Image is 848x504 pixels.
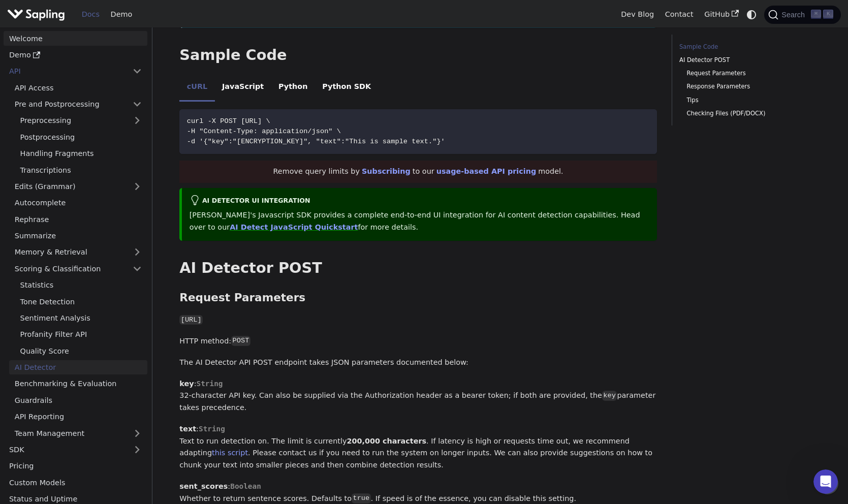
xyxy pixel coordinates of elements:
[778,11,811,19] span: Search
[686,82,813,91] a: Response Parameters
[9,261,147,276] a: Scoring & Classification
[179,46,657,65] h2: Sample Code
[9,245,147,260] a: Memory & Retrieval
[9,360,147,375] a: AI Detector
[187,138,445,145] span: -d '{"key":"[ENCRYPTION_KEY]", "text":"This is sample text."}'
[9,80,147,95] a: API Access
[315,74,379,102] li: Python SDK
[764,6,840,24] button: Search (Command+K)
[9,393,147,407] a: Guardrails
[9,179,147,194] a: Edits (Grammar)
[9,426,147,440] a: Team Management
[179,482,228,490] strong: sent_scores
[15,311,147,326] a: Sentiment Analysis
[76,7,105,22] a: Docs
[179,315,203,325] code: [URL]
[179,74,214,102] li: cURL
[4,443,127,457] a: SDK
[602,391,617,401] code: key
[4,48,147,62] a: Demo
[7,7,69,22] a: Sapling.ai
[811,10,821,19] kbd: ⌘
[436,167,537,175] a: usage-based API pricing
[9,212,147,227] a: Rephrase
[352,493,371,503] code: true
[15,327,147,342] a: Profanity Filter API
[9,376,147,391] a: Benchmarking & Evaluation
[679,55,817,65] a: AI Detector POST
[4,31,147,46] a: Welcome
[686,69,813,78] a: Request Parameters
[187,117,270,125] span: curl -X POST [URL] \
[190,195,650,207] div: AI Detector UI integration
[823,10,833,19] kbd: K
[196,380,223,388] span: String
[179,335,657,348] p: HTTP method:
[230,482,261,490] span: Boolean
[179,161,657,183] div: Remove query limits by to our model.
[615,7,659,22] a: Dev Blog
[15,113,147,128] a: Preprocessing
[362,167,411,175] a: Subscribing
[179,357,657,369] p: The AI Detector API POST endpoint takes JSON parameters documented below:
[127,443,147,457] button: Expand sidebar category 'SDK'
[7,7,65,22] img: Sapling.ai
[4,64,127,79] a: API
[15,278,147,293] a: Statistics
[199,425,225,433] span: String
[744,7,759,22] button: Switch between dark and light mode (currently system mode)
[179,291,657,305] h3: Request Parameters
[813,469,838,494] iframe: Intercom live chat
[271,74,315,102] li: Python
[179,423,657,471] p: : Text to run detection on. The limit is currently . If latency is high or requests time out, we ...
[179,425,196,433] strong: text
[15,294,147,309] a: Tone Detection
[190,209,650,234] p: [PERSON_NAME]'s Javascript SDK provides a complete end-to-end UI integration for AI content detec...
[15,343,147,358] a: Quality Score
[347,437,426,445] strong: 200,000 characters
[179,378,657,414] p: : 32-character API key. Can also be supplied via the Authorization header as a bearer token; if b...
[4,459,147,474] a: Pricing
[215,74,271,102] li: JavaScript
[9,409,147,424] a: API Reporting
[179,259,657,277] h2: AI Detector POST
[9,196,147,210] a: Autocomplete
[9,229,147,243] a: Summarize
[15,146,147,161] a: Handling Fragments
[105,7,138,22] a: Demo
[179,380,194,388] strong: key
[212,449,248,457] a: this script
[187,128,341,135] span: -H "Content-Type: application/json" \
[127,64,147,79] button: Collapse sidebar category 'API'
[15,163,147,177] a: Transcriptions
[4,475,147,490] a: Custom Models
[686,109,813,118] a: Checking Files (PDF/DOCX)
[9,97,147,112] a: Pre and Postprocessing
[686,96,813,105] a: Tips
[230,223,358,231] a: AI Detect JavaScript Quickstart
[659,7,699,22] a: Contact
[679,42,817,52] a: Sample Code
[231,336,250,346] code: POST
[15,130,147,144] a: Postprocessing
[699,7,744,22] a: GitHub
